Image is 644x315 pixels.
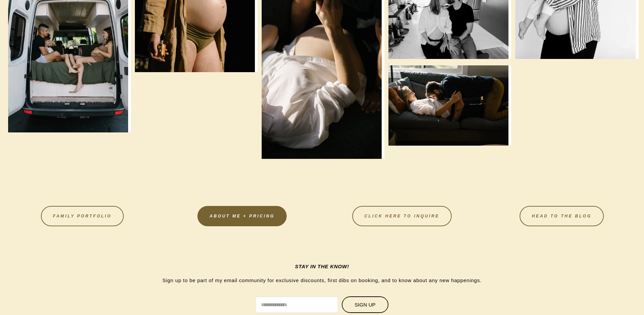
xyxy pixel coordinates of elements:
a: About Me + Pricing [197,206,287,226]
p: Sign up to be part of my email community for exclusive discounts, first dibs on booking, and to k... [70,276,574,285]
a: HEAD TO THE BLOG [520,206,604,226]
em: STAY IN THE KNOW! [295,264,349,269]
button: Sign Up [342,296,389,313]
a: CLICK HERE TO INQUIRE [352,206,452,226]
a: FAMILY PORTFOLIO [41,206,124,226]
img: witte-maternity-jacki-potorke-photo-45.jpg [388,65,508,146]
span: Sign Up [355,302,376,308]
